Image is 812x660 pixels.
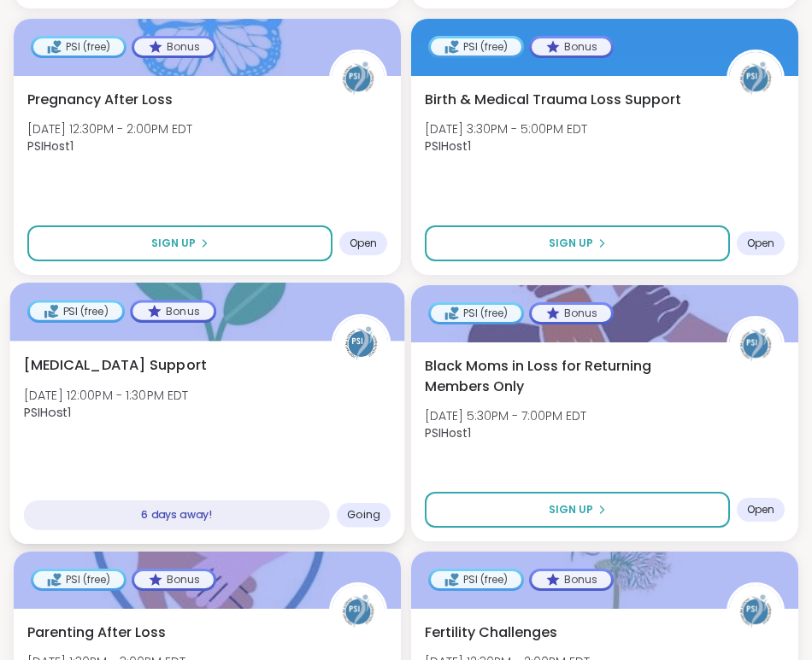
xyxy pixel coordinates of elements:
div: Bonus [134,38,214,55]
span: Birth & Medical Trauma Loss Support [425,90,681,110]
span: Sign Up [549,502,593,517]
span: [DATE] 12:30PM - 2:00PM EDT [27,120,192,137]
span: [MEDICAL_DATA] Support [24,354,207,375]
div: Bonus [532,571,611,588]
img: PSIHost1 [332,52,385,105]
span: Going [347,508,380,522]
span: Fertility Challenges [425,622,557,643]
span: Sign Up [549,236,593,251]
div: Bonus [132,302,214,319]
img: PSIHost1 [332,585,385,638]
span: Open [350,237,377,250]
b: PSIHost1 [24,404,71,421]
button: Sign Up [425,225,730,261]
div: PSI (free) [30,302,122,319]
div: PSI (free) [431,38,521,55]
span: [DATE] 3:30PM - 5:00PM EDT [425,120,587,137]
span: Open [747,503,774,517]
span: Open [747,237,774,250]
div: PSI (free) [33,571,124,588]
img: PSIHost1 [334,317,388,371]
img: PSIHost1 [729,585,782,638]
button: Sign Up [27,225,332,261]
button: Sign Up [425,492,730,528]
span: Sign Up [151,236,196,251]
span: Parenting After Loss [27,622,166,643]
div: Bonus [532,38,611,55]
span: Black Moms in Loss for Returning Members Only [425,356,708,397]
span: Pregnancy After Loss [27,90,173,110]
b: PSIHost1 [27,137,74,155]
b: PSIHost1 [425,424,471,441]
div: PSI (free) [431,305,521,322]
img: PSIHost1 [729,52,782,105]
div: 6 days away! [24,500,330,530]
div: Bonus [134,571,214,588]
div: PSI (free) [431,571,521,588]
div: PSI (free) [33,38,124,55]
img: PSIHost1 [729,318,782,371]
span: [DATE] 5:30PM - 7:00PM EDT [425,407,586,424]
b: PSIHost1 [425,137,471,155]
div: Bonus [532,305,611,322]
span: [DATE] 12:00PM - 1:30PM EDT [24,386,189,403]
